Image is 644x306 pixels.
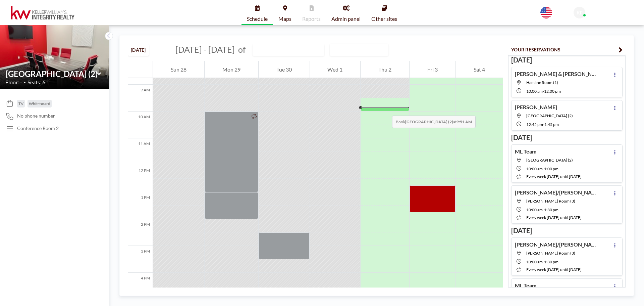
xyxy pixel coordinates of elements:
[588,13,600,18] span: Admin
[526,174,582,179] span: every week [DATE] until [DATE]
[515,241,599,248] h4: [PERSON_NAME]/[PERSON_NAME]
[543,259,544,264] span: -
[526,215,582,220] span: every week [DATE] until [DATE]
[526,207,543,212] span: 10:00 AM
[543,207,544,212] span: -
[330,44,388,55] div: Search for option
[526,259,543,264] span: 10:00 AM
[28,79,45,86] span: Seats: 6
[128,112,153,138] div: 10 AM
[128,192,153,219] div: 1 PM
[128,246,153,273] div: 3 PM
[515,71,599,77] h4: [PERSON_NAME] & [PERSON_NAME]
[205,61,258,78] div: Mon 29
[310,61,361,78] div: Wed 1
[128,273,153,300] div: 4 PM
[128,165,153,192] div: 12 PM
[543,166,544,171] span: -
[278,16,291,21] span: Maps
[515,104,557,111] h4: [PERSON_NAME]
[526,251,575,256] span: Snelling Room (3)
[17,125,59,131] p: Conference Room 2
[526,122,543,127] span: 12:45 PM
[153,61,204,78] div: Sun 28
[128,44,149,56] button: [DATE]
[526,199,575,204] span: Snelling Room (3)
[405,119,453,124] b: [GEOGRAPHIC_DATA] (2)
[17,113,55,119] span: No phone number
[331,16,361,21] span: Admin panel
[331,45,369,54] span: WEEKLY VIEW
[577,10,583,16] span: KF
[543,122,544,127] span: -
[175,44,235,54] span: [DATE] - [DATE]
[5,79,22,86] span: Floor: -
[238,44,246,55] span: of
[515,189,599,196] h4: [PERSON_NAME]/[PERSON_NAME]
[544,207,558,212] span: 1:30 PM
[511,56,623,64] h3: [DATE]
[457,119,472,124] b: 9:51 AM
[544,166,558,171] span: 1:00 PM
[526,113,573,118] span: Lexington Room (2)
[526,267,582,272] span: every week [DATE] until [DATE]
[544,259,558,264] span: 1:30 PM
[6,69,97,79] input: Lexington Room (2)
[128,85,153,112] div: 9 AM
[392,116,476,128] span: Book at
[361,61,409,78] div: Thu 2
[456,61,503,78] div: Sat 4
[526,158,573,163] span: Lexington Room (2)
[247,16,268,21] span: Schedule
[370,45,377,54] input: Search for option
[302,16,321,21] span: Reports
[11,6,74,19] img: organization-logo
[259,61,310,78] div: Tue 30
[511,226,623,235] h3: [DATE]
[526,80,558,85] span: Hamline Room (1)
[410,61,455,78] div: Fri 3
[543,89,544,94] span: -
[371,16,397,21] span: Other sites
[18,101,23,106] span: TV
[526,89,543,94] span: 10:00 AM
[253,44,317,55] input: Lexington Room (2)
[588,7,625,13] span: KWIR Front Desk
[515,282,536,289] h4: ML Team
[526,166,543,171] span: 10:00 AM
[128,219,153,246] div: 2 PM
[24,80,26,85] span: •
[544,122,559,127] span: 1:45 PM
[508,44,626,55] button: YOUR RESERVATIONS
[29,101,50,106] span: Whiteboard
[128,138,153,165] div: 11 AM
[511,133,623,142] h3: [DATE]
[544,89,561,94] span: 12:00 PM
[515,148,536,155] h4: ML Team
